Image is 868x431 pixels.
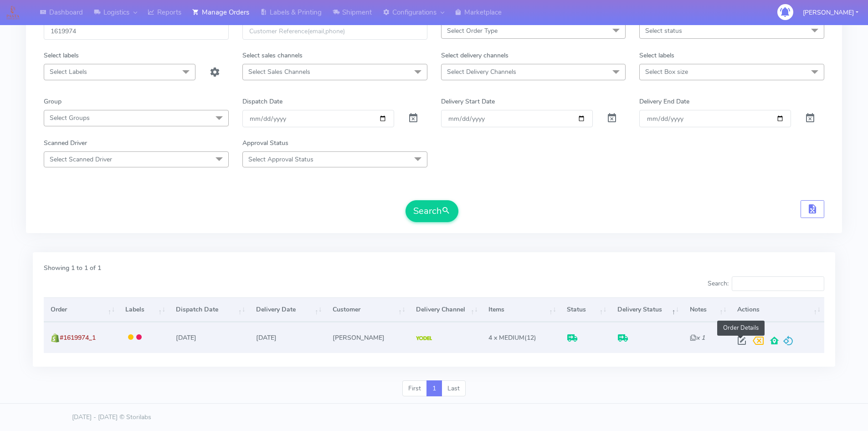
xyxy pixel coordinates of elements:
label: Select labels [639,51,674,60]
span: Select Order Type [447,26,498,35]
button: Search [406,200,458,222]
label: Select sales channels [242,51,303,60]
td: [DATE] [249,322,326,353]
span: Select Box size [645,68,688,76]
label: Select labels [44,51,79,60]
th: Dispatch Date: activate to sort column ascending [169,297,249,322]
label: Search: [708,276,824,291]
th: Order: activate to sort column ascending [44,297,118,322]
span: Select Labels [50,68,87,76]
span: #1619974_1 [60,333,96,342]
th: Status: activate to sort column ascending [560,297,611,322]
span: (12) [488,333,536,342]
span: Select Approval Status [248,155,313,164]
img: shopify.png [51,333,60,343]
td: [PERSON_NAME] [325,322,409,353]
img: Yodel [416,336,432,341]
label: Delivery Start Date [441,97,495,106]
label: Delivery End Date [639,97,689,106]
label: Scanned Driver [44,138,87,148]
th: Items: activate to sort column ascending [482,297,560,322]
input: Customer Reference(email,phone) [242,23,427,40]
td: [DATE] [169,322,249,353]
a: 1 [426,380,442,397]
span: Select Groups [50,114,90,122]
th: Actions: activate to sort column ascending [730,297,824,322]
label: Select delivery channels [441,51,508,60]
label: Showing 1 to 1 of 1 [44,263,101,273]
i: x 1 [690,333,705,342]
th: Delivery Date: activate to sort column ascending [249,297,326,322]
th: Customer: activate to sort column ascending [325,297,409,322]
th: Labels: activate to sort column ascending [118,297,169,322]
input: Search: [732,276,824,291]
label: Dispatch Date [242,97,282,106]
label: Approval Status [242,138,288,148]
th: Notes: activate to sort column ascending [683,297,730,322]
input: Order Id [44,23,229,40]
th: Delivery Status: activate to sort column descending [610,297,683,322]
span: Select Scanned Driver [50,155,112,164]
th: Delivery Channel: activate to sort column ascending [409,297,482,322]
button: [PERSON_NAME] [796,3,865,22]
span: Select Delivery Channels [447,68,516,76]
span: Select status [645,26,682,35]
span: 4 x MEDIUM [488,333,524,342]
span: Select Sales Channels [248,68,310,76]
label: Group [44,97,62,106]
